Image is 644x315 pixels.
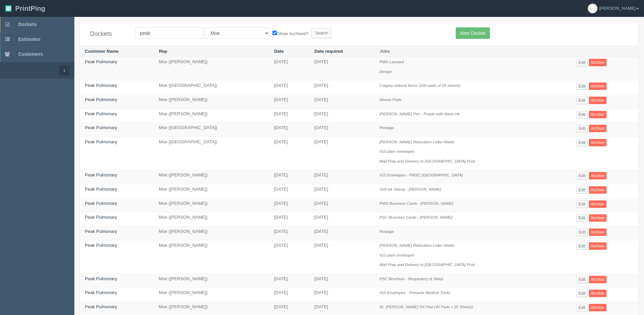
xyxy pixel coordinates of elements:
td: [DATE] [269,80,309,95]
a: Peak Pulmonary [85,125,117,130]
td: [DATE] [309,226,375,240]
a: Edit [576,214,588,222]
td: Moe ([PERSON_NAME]) [154,198,269,212]
a: Archive [589,111,606,118]
td: [DATE] [269,212,309,226]
td: [DATE] [309,170,375,184]
a: Archive [589,97,606,104]
a: Peak Pulmonary [85,276,117,281]
td: [DATE] [309,137,375,170]
td: Moe ([GEOGRAPHIC_DATA]) [154,80,269,95]
td: [DATE] [269,184,309,198]
a: Peak Pulmonary [85,59,117,64]
a: Archive [589,186,606,194]
a: Peak Pulmonary [85,172,117,177]
a: Edit [576,186,588,194]
a: Edit [576,242,588,250]
a: Peak Pulmonary [85,111,117,116]
a: Peak Pulmonary [85,290,117,295]
i: #10 plain envelopes [379,149,414,153]
td: [DATE] [269,108,309,123]
a: Edit [576,82,588,90]
a: Archive [589,125,606,132]
label: Show Archived? [272,29,308,37]
a: Archive [589,290,606,297]
td: [DATE] [269,288,309,302]
a: Date [274,49,284,54]
td: [DATE] [269,123,309,137]
td: [DATE] [269,273,309,288]
th: Jobs [374,46,571,57]
td: Moe ([PERSON_NAME]) [154,288,269,302]
a: Edit [576,304,588,311]
a: Archive [589,139,606,146]
td: [DATE] [309,184,375,198]
i: Calgary referral forms (100 pads of 20 sheets) [379,83,460,88]
td: [DATE] [269,170,309,184]
a: Edit [576,172,588,179]
td: [DATE] [309,273,375,288]
img: avatar_default-7531ab5dedf162e01f1e0bb0964e6a185e93c5c22dfe317fb01d7f8cd2b1632c.jpg [588,4,597,13]
td: [DATE] [309,288,375,302]
a: Peak Pulmonary [85,139,117,144]
td: Moe ([PERSON_NAME]) [154,273,269,288]
td: Moe ([PERSON_NAME]) [154,57,269,80]
a: Archive [589,242,606,250]
td: Moe ([PERSON_NAME]) [154,226,269,240]
a: Edit [576,111,588,118]
a: Archive [589,304,606,311]
td: [DATE] [309,57,375,80]
a: Peak Pulmonary [85,201,117,206]
td: [DATE] [269,137,309,170]
td: Moe ([GEOGRAPHIC_DATA]) [154,137,269,170]
td: [DATE] [309,123,375,137]
td: [DATE] [309,198,375,212]
td: [DATE] [309,108,375,123]
a: New Docket [456,27,490,39]
td: Moe ([PERSON_NAME]) [154,170,269,184]
td: [DATE] [269,198,309,212]
a: Archive [589,59,606,66]
i: PSC Business Cards - [PERSON_NAME] [379,215,452,219]
a: Edit [576,97,588,104]
input: Search [311,28,332,38]
i: Mail Prep and Delivery to [GEOGRAPHIC_DATA] Post [379,159,475,163]
a: Archive [589,228,606,236]
img: logo-3e63b451c926e2ac314895c53de4908e5d424f24456219fb08d385ab2e579770.png [5,5,12,12]
i: Self Ink Stamp - [PERSON_NAME] [379,187,441,191]
i: [PERSON_NAME] Relocation Letter Mailer [379,140,455,144]
a: Archive [589,82,606,90]
a: Edit [576,139,588,146]
td: Moe ([GEOGRAPHIC_DATA]) [154,123,269,137]
a: Peak Pulmonary [85,304,117,309]
a: Archive [589,276,606,283]
i: PSC Brochure - Respiratory & Sleep [379,276,443,281]
a: Peak Pulmonary [85,83,117,88]
a: Peak Pulmonary [85,97,117,102]
td: [DATE] [309,240,375,274]
i: [PERSON_NAME] Relocation Letter Mailer [379,243,455,247]
i: PMG Business Cards - [PERSON_NAME] [379,201,453,205]
td: [DATE] [269,240,309,274]
a: Edit [576,200,588,208]
td: [DATE] [309,80,375,95]
i: [PERSON_NAME] Pen - Purple with black ink [379,112,459,116]
td: [DATE] [269,57,309,80]
td: [DATE] [309,95,375,109]
a: Edit [576,125,588,132]
td: [DATE] [309,212,375,226]
td: Moe ([PERSON_NAME]) [154,95,269,109]
td: Moe ([PERSON_NAME]) [154,240,269,274]
a: Archive [589,200,606,208]
i: Postage [379,125,394,130]
i: Postage [379,229,394,234]
a: Archive [589,172,606,179]
i: PMG Lanyard [379,59,404,64]
td: Moe ([PERSON_NAME]) [154,212,269,226]
a: Peak Pulmonary [85,215,117,220]
a: Peak Pulmonary [85,187,117,192]
h4: Dockets [90,31,125,38]
td: [DATE] [269,226,309,240]
td: Moe ([PERSON_NAME]) [154,184,269,198]
a: Archive [589,214,606,222]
